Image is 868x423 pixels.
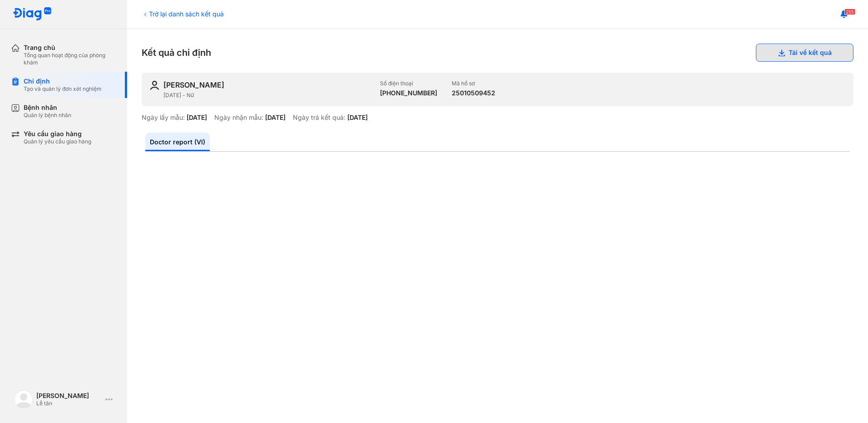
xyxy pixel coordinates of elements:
[24,112,71,119] div: Quản lý bệnh nhân
[142,44,853,62] div: Kết quả chỉ định
[380,80,437,87] div: Số điện thoại
[36,392,102,400] div: [PERSON_NAME]
[24,44,116,52] div: Trang chủ
[24,130,91,138] div: Yêu cầu giao hàng
[142,113,185,122] div: Ngày lấy mẫu:
[214,113,263,122] div: Ngày nhận mẫu:
[452,89,495,97] div: 25010509452
[142,9,224,19] div: Trở lại danh sách kết quả
[145,133,210,151] a: Doctor report (VI)
[265,113,286,122] div: [DATE]
[347,113,368,122] div: [DATE]
[163,80,224,90] div: [PERSON_NAME]
[149,80,160,91] img: user-icon
[24,85,102,93] div: Tạo và quản lý đơn xét nghiệm
[24,52,116,66] div: Tổng quan hoạt động của phòng khám
[844,9,855,15] span: 255
[452,80,495,87] div: Mã hồ sơ
[13,7,52,21] img: logo
[15,390,33,408] img: logo
[380,89,437,97] div: [PHONE_NUMBER]
[24,77,102,85] div: Chỉ định
[24,138,91,145] div: Quản lý yêu cầu giao hàng
[293,113,345,122] div: Ngày trả kết quả:
[36,400,102,407] div: Lễ tân
[187,113,207,122] div: [DATE]
[24,103,71,112] div: Bệnh nhân
[756,44,853,62] button: Tải về kết quả
[163,92,373,99] div: [DATE] - Nữ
